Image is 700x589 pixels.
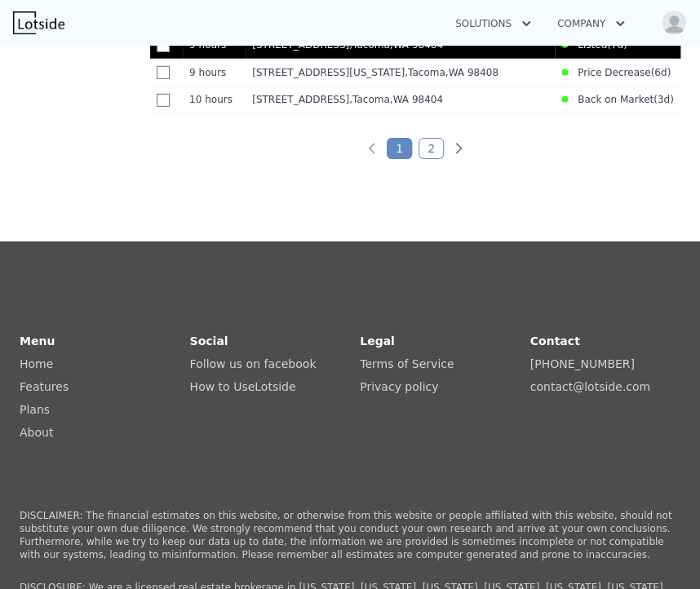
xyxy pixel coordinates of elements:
[390,94,443,105] span: , WA 98404
[20,380,69,393] a: Features
[530,357,635,370] a: [PHONE_NUMBER]
[387,138,412,159] a: Page 1 is your current page
[190,357,317,370] a: Follow us on facebook
[364,140,380,157] a: Previous page
[190,334,228,348] strong: Social
[670,93,674,106] span: )
[568,93,658,106] span: Back on Market (
[20,357,53,370] a: Home
[544,9,638,38] button: Company
[654,66,667,79] time: 2025-09-12 18:07
[442,9,544,38] button: Solutions
[658,93,670,106] time: 2025-09-15 15:48
[20,403,50,416] a: Plans
[252,67,405,78] span: [STREET_ADDRESS][US_STATE]
[364,140,467,157] ul: Pagination
[20,509,680,561] p: DISCLAIMER: The financial estimates on this website, or otherwise from this website or people aff...
[450,140,467,157] a: Next page
[190,380,296,393] a: How to UseLotside
[530,380,650,393] a: contact@lotside.com
[568,66,654,79] span: Price Decrease (
[13,11,64,34] img: Lotside
[189,93,239,106] time: 2025-09-18 11:28
[20,334,55,348] strong: Menu
[349,94,450,105] span: , Tacoma
[252,94,349,105] span: [STREET_ADDRESS]
[667,66,671,79] span: )
[189,66,239,79] time: 2025-09-18 11:29
[661,10,687,36] img: avatar
[530,334,580,348] strong: Contact
[360,380,438,393] a: Privacy policy
[445,67,498,78] span: , WA 98408
[360,357,454,370] a: Terms of Service
[20,426,53,439] a: About
[405,67,505,78] span: , Tacoma
[360,334,395,348] strong: Legal
[419,138,444,159] a: Page 2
